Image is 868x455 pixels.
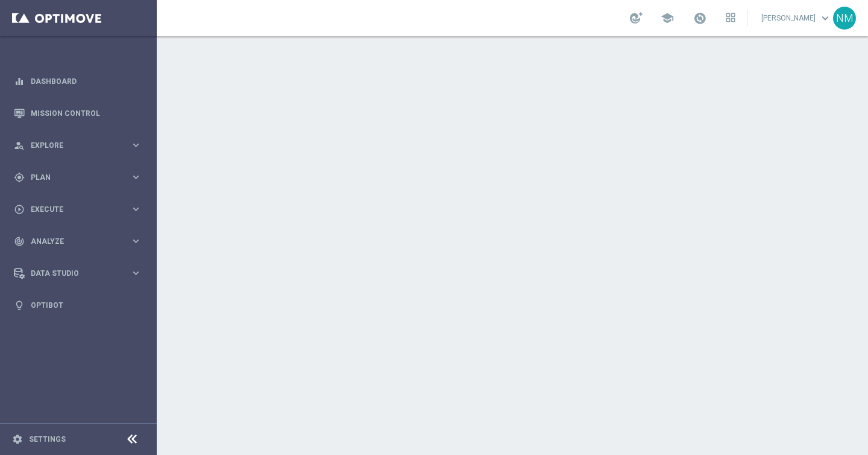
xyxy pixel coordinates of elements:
[13,301,142,310] button: lightbulb Optibot
[12,434,23,445] i: settings
[14,204,25,215] i: play_circle_outline
[130,203,142,215] i: keyboard_arrow_right
[14,236,25,247] i: track_changes
[14,140,25,151] i: person_search
[31,238,130,245] span: Analyze
[14,172,130,183] div: Plan
[833,7,856,30] div: NM
[13,109,142,118] button: Mission Control
[13,173,142,182] button: gps_fixed Plan keyboard_arrow_right
[31,142,130,149] span: Explore
[14,236,130,247] div: Analyze
[130,267,142,279] i: keyboard_arrow_right
[130,235,142,247] i: keyboard_arrow_right
[819,11,832,25] span: keyboard_arrow_down
[31,97,142,129] a: Mission Control
[13,77,142,86] button: equalizer Dashboard
[760,9,833,27] a: [PERSON_NAME]keyboard_arrow_down
[14,289,142,321] div: Optibot
[14,140,130,151] div: Explore
[14,172,25,183] i: gps_fixed
[13,237,142,246] button: track_changes Analyze keyboard_arrow_right
[13,141,142,150] button: person_search Explore keyboard_arrow_right
[31,206,130,213] span: Execute
[14,204,130,215] div: Execute
[14,65,142,97] div: Dashboard
[29,436,66,443] a: Settings
[13,205,142,214] button: play_circle_outline Execute keyboard_arrow_right
[14,97,142,129] div: Mission Control
[14,268,130,279] div: Data Studio
[130,171,142,183] i: keyboard_arrow_right
[31,65,142,97] a: Dashboard
[130,139,142,151] i: keyboard_arrow_right
[14,300,25,311] i: lightbulb
[31,174,130,181] span: Plan
[31,289,142,321] a: Optibot
[14,76,25,87] i: equalizer
[661,11,674,25] span: school
[31,270,130,277] span: Data Studio
[13,269,142,278] button: Data Studio keyboard_arrow_right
